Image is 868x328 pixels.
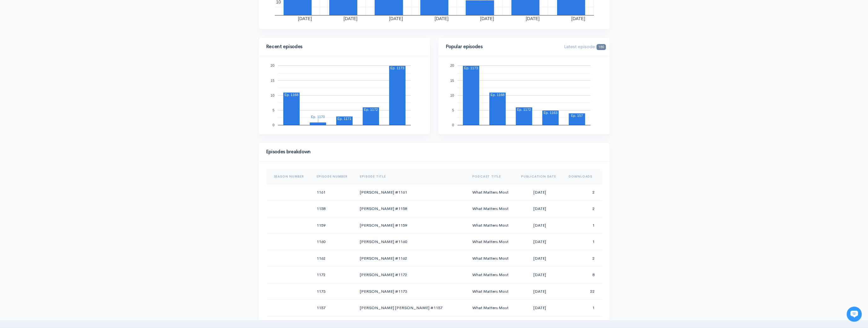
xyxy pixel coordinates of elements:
[516,250,564,267] td: [DATE]
[564,43,606,49] span: Latest episode:
[517,108,531,111] text: Ep. 1172
[467,250,516,267] td: What Matters Most
[467,300,516,316] td: What Matters Most
[355,234,467,250] td: [PERSON_NAME] #1160
[467,184,516,201] td: What Matters Most
[452,108,454,112] text: 5
[355,250,467,267] td: [PERSON_NAME] #1162
[312,201,355,217] td: 1158
[364,108,377,111] text: Ep. 1172
[564,250,602,267] td: 2
[270,78,274,82] text: 15
[564,184,602,201] td: 2
[312,234,355,250] td: 1160
[343,16,357,21] text: [DATE]
[312,169,355,184] th: Sort column
[564,217,602,234] td: 1
[266,169,312,184] th: Sort column
[337,117,351,121] text: Ep. 1171
[312,217,355,234] td: 1159
[9,31,117,41] h1: Hi 👋
[312,300,355,316] td: 1157
[847,307,862,322] iframe: gist-messenger-bubble-iframe
[311,115,325,119] text: Ep. 1170
[355,283,467,300] td: [PERSON_NAME] #1173
[312,184,355,201] td: 1161
[389,16,403,21] text: [DATE]
[571,114,583,117] text: Ep. 157
[270,93,274,97] text: 10
[450,64,454,67] text: 20
[312,250,355,267] td: 1162
[464,66,478,70] text: Ep. 1173
[480,16,494,21] text: [DATE]
[446,64,602,127] svg: A chart.
[9,108,118,116] p: Find an answer quickly
[467,201,516,217] td: What Matters Most
[596,44,606,50] span: 180
[270,64,274,67] text: 20
[516,234,564,250] td: [DATE]
[41,87,76,92] span: New conversation
[543,111,557,115] text: Ep. 1163
[516,300,564,316] td: [DATE]
[516,201,564,217] td: [DATE]
[355,169,467,184] th: Sort column
[355,300,467,316] td: [PERSON_NAME] [PERSON_NAME] #1157
[516,169,564,184] th: Sort column
[564,201,602,217] td: 2
[526,16,539,21] text: [DATE]
[516,184,564,201] td: [DATE]
[272,108,274,112] text: 5
[312,283,355,300] td: 1173
[10,83,116,96] button: New conversation
[467,267,516,283] td: What Matters Most
[467,169,516,184] th: Sort column
[272,123,274,127] text: 0
[355,184,467,201] td: [PERSON_NAME] #1161
[571,16,585,21] text: [DATE]
[355,217,467,234] td: [PERSON_NAME] #1159
[434,16,448,21] text: [DATE]
[355,201,467,217] td: [PERSON_NAME] #1158
[452,123,454,127] text: 0
[467,283,516,300] td: What Matters Most
[390,66,404,70] text: Ep. 1173
[355,267,467,283] td: [PERSON_NAME] #1172
[266,149,598,155] h4: Episodes breakdown
[467,234,516,250] td: What Matters Most
[266,44,419,49] h4: Recent episodes
[312,267,355,283] td: 1172
[284,93,298,97] text: Ep. 1168
[446,44,557,49] h4: Popular episodes
[564,283,602,300] td: 22
[9,42,117,72] h2: Just let us know if you need anything and we'll be happy to help! 🙂
[564,169,602,184] th: Sort column
[516,267,564,283] td: [DATE]
[298,16,312,21] text: [DATE]
[450,93,454,97] text: 10
[564,300,602,316] td: 1
[18,118,112,131] input: Search articles
[564,267,602,283] td: 8
[450,78,454,82] text: 15
[490,93,504,97] text: Ep. 1168
[564,234,602,250] td: 1
[266,64,423,127] svg: A chart.
[516,283,564,300] td: [DATE]
[467,217,516,234] td: What Matters Most
[516,217,564,234] td: [DATE]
